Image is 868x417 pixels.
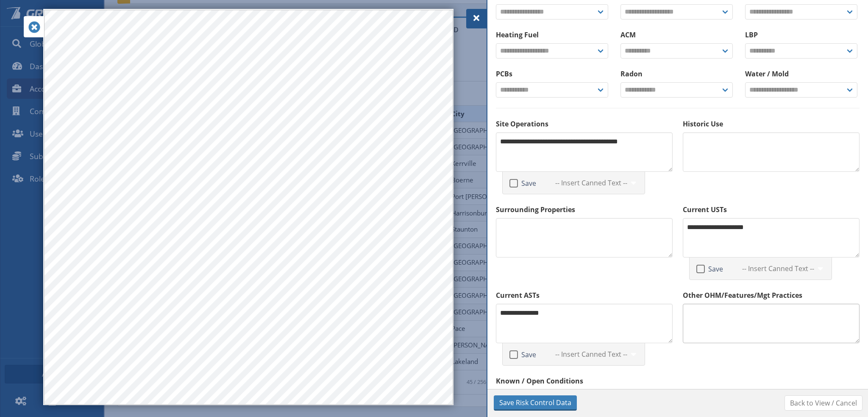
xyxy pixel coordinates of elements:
[518,350,536,359] span: Save
[555,349,627,359] span: -- Insert Canned Text --
[550,175,641,190] button: -- Insert Canned Text --
[737,261,828,276] button: -- Insert Canned Text --
[705,265,723,273] span: Save
[742,263,814,274] span: -- Insert Canned Text --
[785,395,862,411] a: Back to View / Cancel
[496,69,610,79] label: PCBs
[496,204,673,215] label: Surrounding Properties
[499,397,571,408] span: Save Risk Control Data
[496,376,860,386] label: Known / Open Conditions
[683,204,860,215] label: Current USTs
[518,179,536,188] span: Save
[555,178,627,188] span: -- Insert Canned Text --
[745,69,860,79] label: Water / Mold
[550,347,641,362] button: -- Insert Canned Text --
[620,69,735,79] label: Radon
[683,119,860,129] label: Historic Use
[620,30,735,40] label: ACM
[494,395,577,411] button: Save Risk Control Data
[496,290,673,300] label: Current ASTs
[745,30,860,40] label: LBP
[496,30,610,40] label: Heating Fuel
[496,119,673,129] label: Site Operations
[683,290,860,300] label: Other OHM/Features/Mgt Practices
